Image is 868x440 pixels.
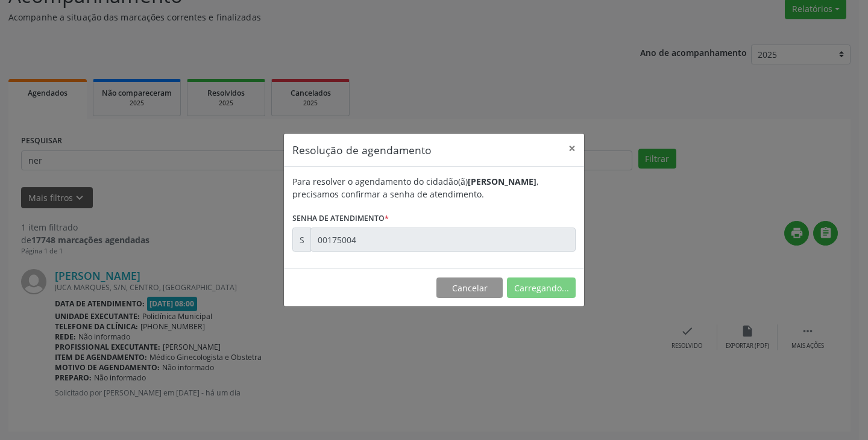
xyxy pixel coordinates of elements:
[292,228,311,252] div: S
[292,142,432,158] h5: Resolução de agendamento
[507,277,576,298] button: Carregando...
[560,134,584,163] button: Close
[468,176,536,187] b: [PERSON_NAME]
[292,209,389,228] label: Senha de atendimento
[436,277,503,298] button: Cancelar
[292,175,576,200] div: Para resolver o agendamento do cidadão(ã) , precisamos confirmar a senha de atendimento.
